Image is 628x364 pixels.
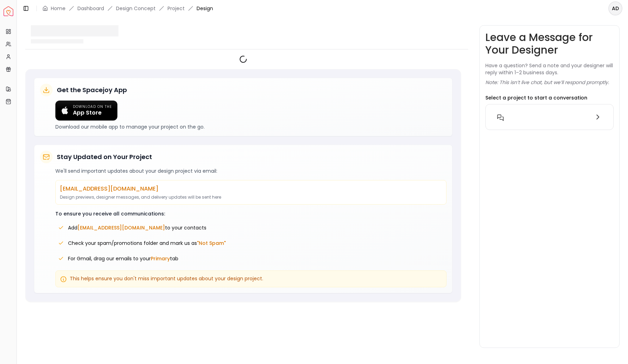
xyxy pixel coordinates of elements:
p: We'll send important updates about your design project via email: [55,167,446,174]
span: Add to your contacts [68,224,206,231]
h5: Stay Updated on Your Project [57,152,152,162]
span: Primary [151,255,170,262]
h5: Get the Spacejoy App [57,85,127,95]
li: Design Concept [116,5,156,12]
a: Spacejoy [4,6,13,16]
p: Download our mobile app to manage your project on the go. [55,123,446,130]
span: Download on the [73,105,112,109]
h3: Leave a Message for Your Designer [485,31,614,56]
span: AD [609,2,622,15]
p: Design previews, designer messages, and delivery updates will be sent here [60,194,442,200]
a: Download on the App Store [55,101,117,121]
a: Project [168,5,185,12]
span: Check your spam/promotions folder and mark us as [68,240,226,247]
img: Apple logo [61,107,69,114]
span: [EMAIL_ADDRESS][DOMAIN_NAME] [77,224,165,231]
span: App Store [73,109,112,116]
a: Dashboard [77,5,104,12]
p: Select a project to start a conversation [485,94,587,101]
button: AD [608,1,622,15]
a: Home [51,5,66,12]
span: This helps ensure you don't miss important updates about your design project. [70,275,263,282]
nav: breadcrumb [42,5,213,12]
span: For Gmail, drag our emails to your tab [68,255,178,262]
img: Spacejoy Logo [4,6,13,16]
p: Have a question? Send a note and your designer will reply within 1–2 business days. [485,62,614,76]
p: [EMAIL_ADDRESS][DOMAIN_NAME] [60,185,442,193]
span: "Not Spam" [197,240,226,247]
p: To ensure you receive all communications: [55,210,446,217]
p: Note: This isn’t live chat, but we’ll respond promptly. [485,79,609,86]
span: Design [197,5,213,12]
